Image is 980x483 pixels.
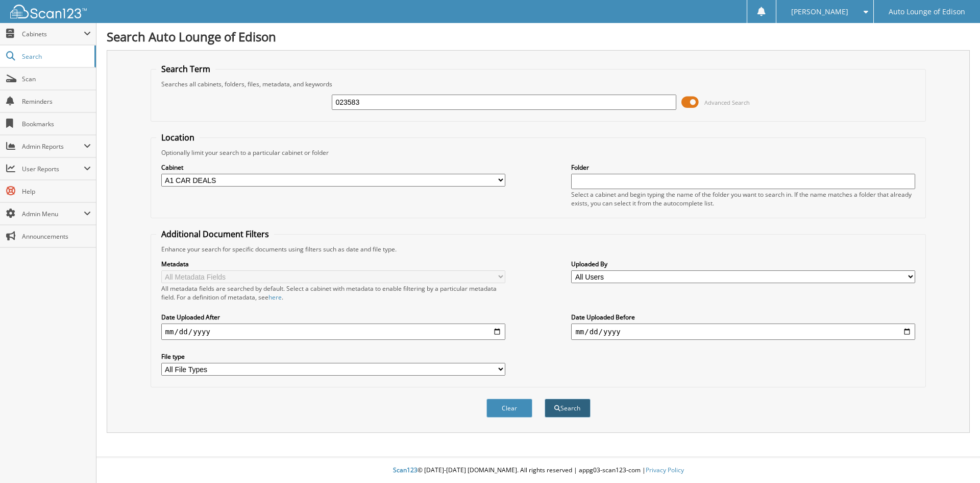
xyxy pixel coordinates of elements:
[22,75,91,83] span: Scan
[156,80,921,88] div: Searches all cabinets, folders, files, metadata, and keywords
[22,120,91,128] span: Bookmarks
[22,165,84,173] span: User Reports
[704,99,750,106] span: Advanced Search
[22,52,89,61] span: Search
[791,9,848,15] span: [PERSON_NAME]
[545,399,591,418] button: Search
[571,260,915,268] label: Uploaded By
[22,210,84,218] span: Admin Menu
[22,232,91,241] span: Announcements
[268,293,282,302] a: here
[161,284,505,302] div: All metadata fields are searched by default. Select a cabinet with metadata to enable filtering b...
[96,458,980,483] div: © [DATE]-[DATE] [DOMAIN_NAME]. All rights reserved | appg03-scan123-com |
[646,466,684,474] a: Privacy Policy
[571,324,915,340] input: end
[161,324,505,340] input: start
[929,434,980,483] iframe: Chat Widget
[571,163,915,172] label: Folder
[161,352,505,361] label: File type
[161,313,505,321] label: Date Uploaded After
[393,466,418,474] span: Scan123
[571,313,915,321] label: Date Uploaded Before
[161,260,505,268] label: Metadata
[22,97,91,106] span: Reminders
[156,63,215,75] legend: Search Term
[156,245,921,254] div: Enhance your search for specific documents using filters such as date and file type.
[22,142,84,151] span: Admin Reports
[156,228,274,240] legend: Additional Document Filters
[571,190,915,208] div: Select a cabinet and begin typing the name of the folder you want to search in. If the name match...
[156,148,921,157] div: Optionally limit your search to a particular cabinet or folder
[889,9,965,15] span: Auto Lounge of Edison
[156,132,200,143] legend: Location
[161,163,505,172] label: Cabinet
[10,5,87,18] img: scan123-logo-white.svg
[22,30,84,38] span: Cabinets
[107,28,970,45] h1: Search Auto Lounge of Edison
[22,187,91,196] span: Help
[486,399,532,418] button: Clear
